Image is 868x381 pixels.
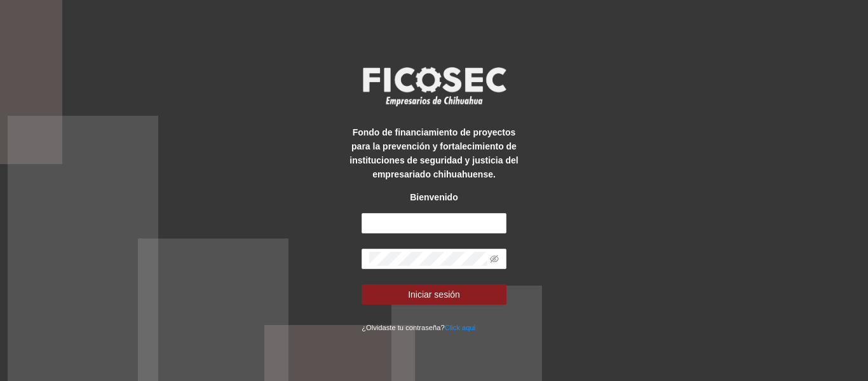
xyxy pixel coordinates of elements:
strong: Bienvenido [410,192,458,202]
span: eye-invisible [490,254,499,263]
small: ¿Olvidaste tu contraseña? [362,324,475,331]
button: Iniciar sesión [362,284,506,305]
span: Iniciar sesión [408,287,460,301]
a: Click aqui [445,324,476,331]
strong: Fondo de financiamiento de proyectos para la prevención y fortalecimiento de instituciones de seg... [349,127,518,179]
img: logo [355,63,513,110]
